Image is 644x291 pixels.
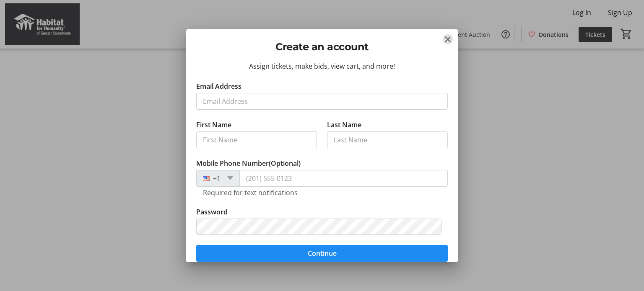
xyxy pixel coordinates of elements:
button: Close [443,34,453,44]
label: First Name [196,120,231,130]
label: Mobile Phone Number (Optional) [196,158,301,168]
h2: Create an account [196,39,448,54]
div: Assign tickets, make bids, view cart, and more! [196,61,448,71]
input: (201) 555-0123 [239,170,448,187]
input: Last Name [327,131,448,148]
label: Email Address [196,81,241,91]
span: Continue [308,248,337,258]
input: Email Address [196,93,448,110]
input: First Name [196,131,317,148]
tr-hint: Required for text notifications [203,188,298,197]
button: Continue [196,245,448,262]
label: Last Name [327,120,361,130]
label: Password [196,207,228,217]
